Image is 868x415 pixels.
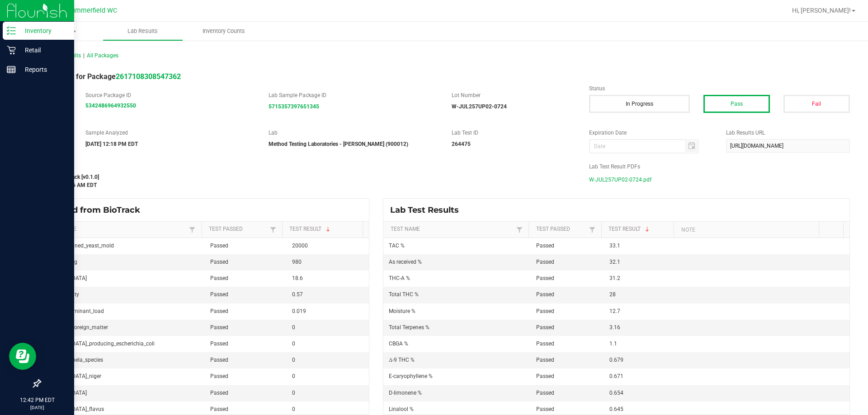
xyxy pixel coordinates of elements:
span: Passed [210,406,228,412]
strong: [DATE] 12:18 PM EDT [85,141,138,147]
span: Passed [536,291,554,298]
span: Passed [210,242,228,249]
span: Sortable [644,226,651,233]
span: Total Terpenes % [389,324,429,331]
span: 18.6 [292,275,303,281]
span: any_salmonela_species [46,357,103,363]
span: Passed [536,340,554,347]
span: | [83,52,85,59]
a: Filter [268,224,278,235]
span: Lab Result for Package [40,72,181,81]
span: Passed [210,259,228,265]
inline-svg: Inventory [7,26,16,35]
span: Passed [536,275,554,281]
a: 5715357397651345 [269,103,319,110]
span: 28 [609,291,616,298]
label: Sample Analyzed [85,129,255,137]
button: Fail [783,95,850,113]
span: E-caryophyllene % [389,373,433,379]
span: 31.2 [609,275,620,281]
span: 32.1 [609,259,620,265]
span: 0.654 [609,390,623,396]
label: Lab Test ID [452,129,576,137]
span: 0.57 [292,291,303,298]
span: Passed [210,340,228,347]
span: 33.1 [609,242,620,249]
span: 0 [292,390,295,396]
span: Δ-9 THC % [389,357,415,363]
span: 3.16 [609,324,620,331]
strong: Method Testing Laboratories - [PERSON_NAME] (900012) [269,141,408,147]
label: Last Modified [40,163,576,171]
p: 12:42 PM EDT [4,396,70,404]
label: Lab Results URL [726,129,850,137]
span: Passed [536,242,554,249]
a: Filter [587,224,598,235]
span: 0 [292,357,295,363]
span: 980 [292,259,302,265]
a: Test PassedSortable [536,226,587,233]
span: 0 [292,324,295,331]
label: Source Package ID [85,91,255,99]
span: 0.019 [292,308,306,314]
span: Synced from BioTrack [47,205,147,215]
p: [DATE] [4,404,70,411]
a: Lab Results [103,22,184,41]
span: total_contaminant_load [46,308,104,314]
a: Test NameSortable [47,226,187,233]
a: Test PassedSortable [209,226,268,233]
span: 12.7 [609,308,620,314]
label: Lot Number [452,91,576,99]
span: [MEDICAL_DATA]_flavus [46,406,104,412]
span: Lab Test Results [390,205,466,215]
span: Hi, [PERSON_NAME]! [792,7,851,14]
span: Passed [536,259,554,265]
button: In Progress [589,95,690,113]
span: Passed [210,373,228,379]
span: TAC % [389,242,405,249]
span: 1.1 [609,340,617,347]
span: As received % [389,259,422,265]
span: Passed [536,406,554,412]
span: Passed [210,324,228,331]
iframe: Resource center [9,343,36,370]
a: Filter [187,224,198,235]
span: Passed [536,390,554,396]
span: All Packages [87,52,118,59]
a: Test ResultSortable [609,226,670,233]
a: Filter [514,224,525,235]
th: Note [674,222,819,238]
a: 2617108308547362 [116,72,181,81]
button: Pass [703,95,770,113]
span: 0 [292,406,295,412]
strong: W-JUL257UP02-0724 [452,103,507,110]
span: Passed [210,275,228,281]
span: total_combined_yeast_mold [46,242,114,249]
label: Lab Test Result PDFs [589,163,850,171]
p: Retail [16,45,70,56]
inline-svg: Reports [7,65,16,74]
span: Passed [210,291,228,298]
span: Total THC % [389,291,419,298]
span: Passed [210,390,228,396]
label: Lab Sample Package ID [269,91,438,99]
span: [MEDICAL_DATA]_producing_escherichia_coli [46,340,155,347]
label: Expiration Date [589,129,713,137]
span: 0.679 [609,357,623,363]
a: 5342486964932550 [85,103,136,109]
label: Lab [269,129,438,137]
span: 0.645 [609,406,623,412]
span: CBGA % [389,340,408,347]
strong: 264475 [452,141,471,147]
span: Lab Results [115,27,170,35]
a: Inventory Counts [183,22,264,41]
span: 0 [292,373,295,379]
span: Passed [210,308,228,314]
span: Passed [536,308,554,314]
a: Test NameSortable [391,226,514,233]
span: Inventory Counts [190,27,257,35]
p: Inventory [16,25,70,36]
span: THC-A % [389,275,410,281]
